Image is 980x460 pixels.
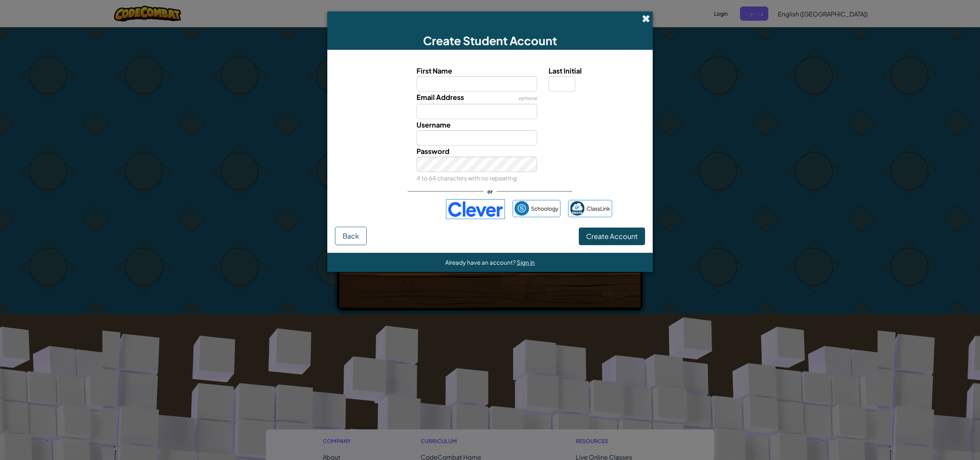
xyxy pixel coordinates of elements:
[579,228,645,245] button: Create Account
[483,186,497,197] span: or
[514,201,529,216] img: schoology.png
[570,201,585,216] img: classlink-logo-small.png
[517,259,535,266] a: Sign in
[364,201,442,218] iframe: Sign in with Google Button
[586,203,610,214] span: ClassLink
[335,227,367,245] button: Back
[416,66,452,75] span: First Name
[446,199,505,219] img: clever-logo-blue.png
[531,203,559,214] span: Schoology
[549,66,582,75] span: Last Initial
[416,147,449,156] span: Password
[343,231,359,240] span: Back
[445,259,517,266] span: Already have an account?
[416,174,517,182] small: 4 to 64 characters with no repeating
[423,33,557,48] span: Create Student Account
[586,232,638,241] span: Create Account
[416,120,451,129] span: Username
[416,93,464,101] span: Email Address
[518,95,537,101] span: optional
